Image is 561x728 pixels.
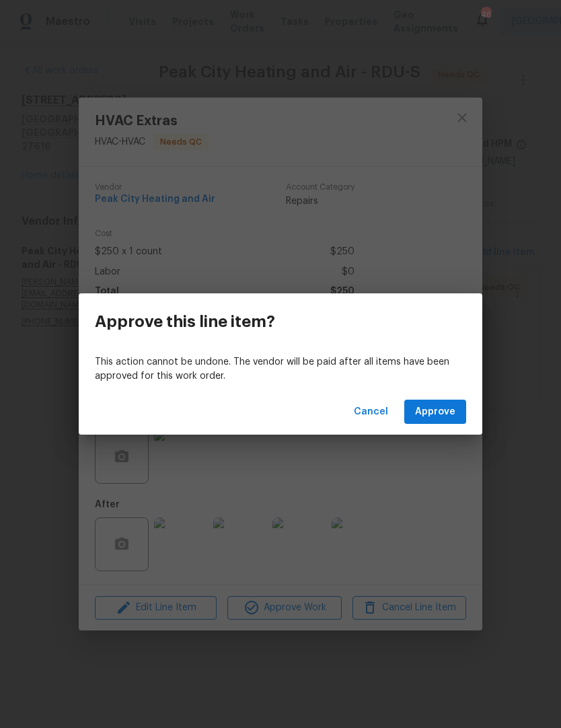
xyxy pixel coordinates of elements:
button: Approve [404,400,466,425]
p: This action cannot be undone. The vendor will be paid after all items have been approved for this... [95,355,466,384]
span: Cancel [354,404,388,421]
button: Cancel [348,400,394,425]
span: Approve [415,404,455,421]
h3: Approve this line item? [95,312,275,331]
